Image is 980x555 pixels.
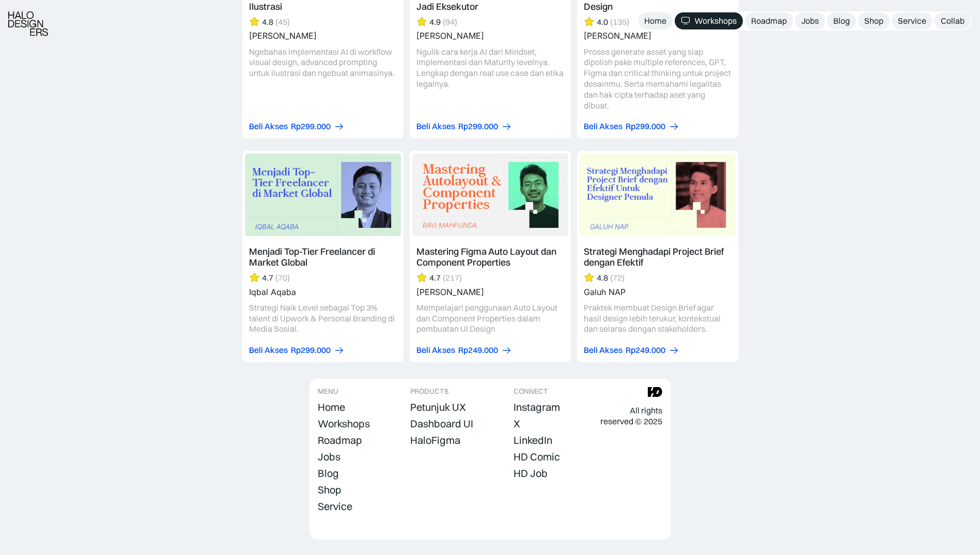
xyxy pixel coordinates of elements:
[514,434,552,446] div: LinkedIn
[249,121,345,132] a: Beli AksesRp299.000
[514,387,548,396] div: CONNECT
[410,417,473,431] a: Dashboard UI
[858,12,890,29] a: Shop
[318,387,338,396] div: MENU
[416,345,512,356] a: Beli AksesRp249.000
[827,12,856,29] a: Blog
[318,484,341,496] div: Shop
[249,345,345,356] a: Beli AksesRp299.000
[514,401,560,413] div: Instagram
[833,16,850,26] div: Blog
[935,12,971,29] a: Collab
[318,450,340,464] a: Jobs
[318,434,362,446] div: Roadmap
[864,16,883,26] div: Shop
[751,16,787,26] div: Roadmap
[291,345,331,356] div: Rp299.000
[694,16,737,26] div: Workshops
[416,121,455,132] div: Beli Akses
[318,466,339,481] a: Blog
[458,345,498,356] div: Rp249.000
[410,418,473,430] div: Dashboard UI
[416,345,455,356] div: Beli Akses
[584,345,623,356] div: Beli Akses
[416,121,512,132] a: Beli AksesRp299.000
[626,121,665,132] div: Rp299.000
[514,451,560,463] div: HD Comic
[941,16,965,26] div: Collab
[514,433,552,448] a: LinkedIn
[410,401,466,413] div: Petunjuk UX
[318,499,352,514] a: Service
[318,400,345,414] a: Home
[514,418,520,430] div: X
[644,16,666,26] div: Home
[801,16,819,26] div: Jobs
[745,12,793,29] a: Roadmap
[318,500,352,513] div: Service
[318,417,370,431] a: Workshops
[600,405,662,427] div: All rights reserved © 2025
[291,121,331,132] div: Rp299.000
[514,400,560,414] a: Instagram
[626,345,665,356] div: Rp249.000
[318,418,370,430] div: Workshops
[892,12,932,29] a: Service
[410,434,460,446] div: HaloFigma
[249,121,288,132] div: Beli Akses
[410,400,466,414] a: Petunjuk UX
[584,121,623,132] div: Beli Akses
[675,12,743,29] a: Workshops
[584,121,679,132] a: Beli AksesRp299.000
[514,467,548,480] div: HD Job
[318,433,362,448] a: Roadmap
[410,387,448,396] div: PRODUCTS
[458,121,498,132] div: Rp299.000
[249,345,288,356] div: Beli Akses
[514,417,520,431] a: X
[318,401,345,413] div: Home
[410,433,460,448] a: HaloFigma
[318,483,341,497] a: Shop
[795,12,825,29] a: Jobs
[514,466,548,481] a: HD Job
[318,467,339,480] div: Blog
[584,345,679,356] a: Beli AksesRp249.000
[898,16,926,26] div: Service
[318,451,340,463] div: Jobs
[514,450,560,464] a: HD Comic
[638,12,673,29] a: Home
